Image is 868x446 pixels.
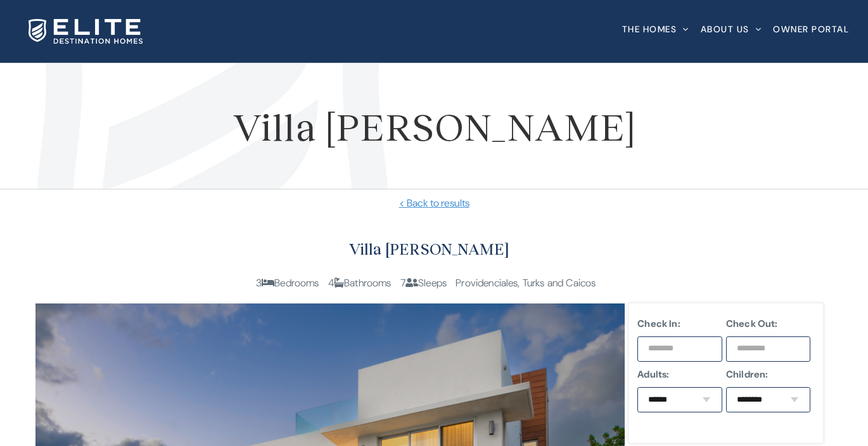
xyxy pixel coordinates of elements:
label: Adults: [637,367,722,382]
a: Owner Portal [773,3,849,54]
span: The Homes [622,25,677,34]
span: 3 Bedrooms [256,276,319,290]
a: < Back to results [19,196,849,211]
span: About Us [701,25,750,34]
span: Owner Portal [773,25,849,34]
label: Check In: [637,316,722,331]
h1: Villa [PERSON_NAME] [19,98,849,155]
span: 4 Bathrooms [328,276,392,290]
span: Providenciales, Turks and Caicos [456,276,596,290]
h2: Villa [PERSON_NAME] [35,236,823,262]
img: Elite Destination Homes Logo [29,19,143,44]
a: The Homes [622,3,689,54]
nav: Main Menu [622,3,850,54]
label: Children: [726,367,810,382]
label: Check Out: [726,316,810,331]
a: About Us [701,3,762,54]
span: 7 Sleeps [400,276,447,290]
